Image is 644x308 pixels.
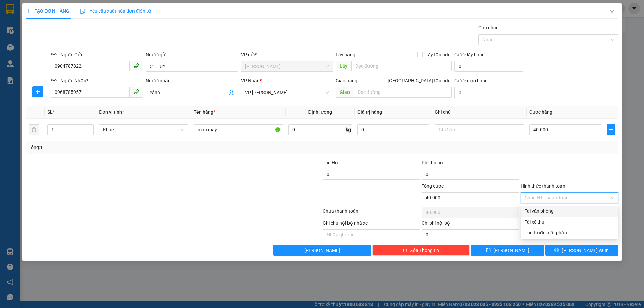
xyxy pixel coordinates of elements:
[422,159,519,169] div: Phí thu hộ
[336,87,354,98] span: Giao
[410,247,439,254] span: Xóa Thông tin
[478,25,499,30] label: Gán nhãn
[493,247,529,254] span: [PERSON_NAME]
[603,3,622,22] button: Close
[51,51,143,58] div: SĐT Người Gửi
[146,77,238,84] div: Người nhận
[525,218,614,226] div: Tài xế thu
[229,90,234,95] span: user-add
[525,229,614,236] div: Thu trước một phần
[103,125,184,135] span: Khác
[80,8,151,14] span: Yêu cầu xuất hóa đơn điện tử
[86,125,93,130] span: Increase Value
[354,87,452,98] input: Dọc đường
[80,9,86,14] img: icon
[529,109,552,115] span: Cước hàng
[323,160,338,165] span: Thu Hộ
[245,61,329,71] span: Lý Nhân
[133,89,139,95] span: phone
[336,52,355,57] span: Lấy hàng
[525,207,614,215] div: Tại văn phòng
[357,124,429,135] input: 0
[422,183,444,189] span: Tổng cước
[435,124,524,135] input: Ghi Chú
[146,51,238,58] div: Người gửi
[241,51,333,58] div: VP gửi
[385,77,452,84] span: [GEOGRAPHIC_DATA] tận nơi
[86,130,93,135] span: Decrease Value
[545,245,618,256] button: printer[PERSON_NAME] và In
[607,127,615,132] span: plus
[336,78,357,83] span: Giao hàng
[245,87,329,98] span: VP Nguyễn Quốc Trị
[322,207,421,219] div: Chưa thanh toán
[454,87,523,98] input: Cước giao hàng
[609,10,615,15] span: close
[194,109,215,115] span: Tên hàng
[88,126,92,130] span: up
[351,61,452,71] input: Dọc đường
[454,61,523,72] input: Cước lấy hàng
[423,51,452,58] span: Lấy tận nơi
[241,78,260,83] span: VP Nhận
[521,183,565,189] label: Hình thức thanh toán
[454,52,485,57] label: Cước lấy hàng
[88,130,92,134] span: down
[133,63,139,68] span: phone
[308,109,332,115] span: Định lượng
[454,78,488,83] label: Cước giao hàng
[486,248,491,253] span: save
[422,219,519,229] div: Chi phí nội bộ
[336,61,351,71] span: Lấy
[26,9,31,13] span: plus
[273,245,371,256] button: [PERSON_NAME]
[26,8,69,14] span: TẠO ĐƠN HÀNG
[323,229,420,240] input: Nhập ghi chú
[29,124,39,135] button: delete
[345,124,352,135] span: kg
[29,144,249,151] div: Tổng: 1
[562,247,609,254] span: [PERSON_NAME] và In
[99,109,124,115] span: Đơn vị tính
[357,109,382,115] span: Giá trị hàng
[432,106,527,119] th: Ghi chú
[194,124,283,135] input: VD: Bàn, Ghế
[304,247,340,254] span: [PERSON_NAME]
[607,124,615,135] button: plus
[323,219,420,229] div: Ghi chú nội bộ nhà xe
[33,89,43,95] span: plus
[554,248,559,253] span: printer
[51,77,143,84] div: SĐT Người Nhận
[372,245,470,256] button: deleteXóa Thông tin
[471,245,544,256] button: save[PERSON_NAME]
[47,109,53,115] span: SL
[402,248,407,253] span: delete
[32,86,43,97] button: plus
